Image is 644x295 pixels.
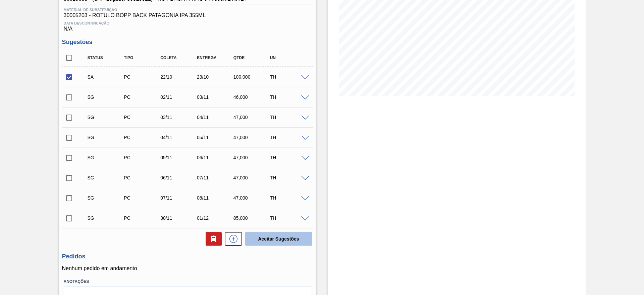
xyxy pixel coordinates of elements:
div: Sugestão Criada [86,175,126,180]
div: Sugestão Criada [86,94,126,100]
div: Excluir Sugestões [202,232,222,246]
div: 47,000 [232,195,272,201]
div: TH [268,215,309,221]
div: 47,000 [232,175,272,180]
div: 03/11/2025 [159,115,199,120]
div: Pedido de Compra [122,94,163,100]
div: 08/11/2025 [195,195,236,201]
div: 01/12/2025 [195,215,236,221]
div: 07/11/2025 [159,195,199,201]
div: 100,000 [232,74,272,80]
div: 23/10/2025 [195,74,236,80]
div: Entrega [195,55,236,60]
h3: Sugestões [62,39,313,46]
div: 30/11/2025 [159,215,199,221]
div: TH [268,195,309,201]
div: Sugestão Criada [86,215,126,221]
div: Aceitar Sugestões [242,231,313,246]
div: Sugestão Criada [86,135,126,140]
div: Sugestão Criada [86,155,126,160]
div: Pedido de Compra [122,175,163,180]
div: TH [268,175,309,180]
div: Sugestão Criada [86,195,126,201]
div: 03/11/2025 [195,94,236,100]
div: Pedido de Compra [122,155,163,160]
div: Sugestão Alterada [86,74,126,80]
div: UN [268,55,309,60]
div: 04/11/2025 [195,115,236,120]
div: Pedido de Compra [122,215,163,221]
div: 06/11/2025 [195,155,236,160]
div: Sugestão Criada [86,115,126,120]
p: Nenhum pedido em andamento [62,265,313,271]
div: Pedido de Compra [122,115,163,120]
div: 22/10/2025 [159,74,199,80]
div: 47,000 [232,115,272,120]
div: Pedido de Compra [122,135,163,140]
div: 07/11/2025 [195,175,236,180]
div: 04/11/2025 [159,135,199,140]
div: 47,000 [232,155,272,160]
div: Status [86,55,126,60]
div: TH [268,135,309,140]
button: Aceitar Sugestões [245,232,312,246]
h3: Pedidos [62,253,313,260]
div: 85,000 [232,215,272,221]
div: TH [268,74,309,80]
div: 05/11/2025 [159,155,199,160]
span: 30005203 - ROTULO BOPP BACK PATAGONIA IPA 355ML [64,12,311,18]
div: Nova sugestão [222,232,242,246]
div: Pedido de Compra [122,195,163,201]
div: 06/11/2025 [159,175,199,180]
div: TH [268,155,309,160]
div: 47,000 [232,135,272,140]
div: Coleta [159,55,199,60]
div: 05/11/2025 [195,135,236,140]
div: TH [268,94,309,100]
div: Qtde [232,55,272,60]
span: Data Descontinuação [64,21,311,25]
div: 46,000 [232,94,272,100]
div: Tipo [122,55,163,60]
div: TH [268,115,309,120]
div: 02/11/2025 [159,94,199,100]
span: Material de Substituição [64,8,311,12]
div: N/A [62,18,313,32]
div: Pedido de Compra [122,74,163,80]
label: Anotações [64,277,311,287]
